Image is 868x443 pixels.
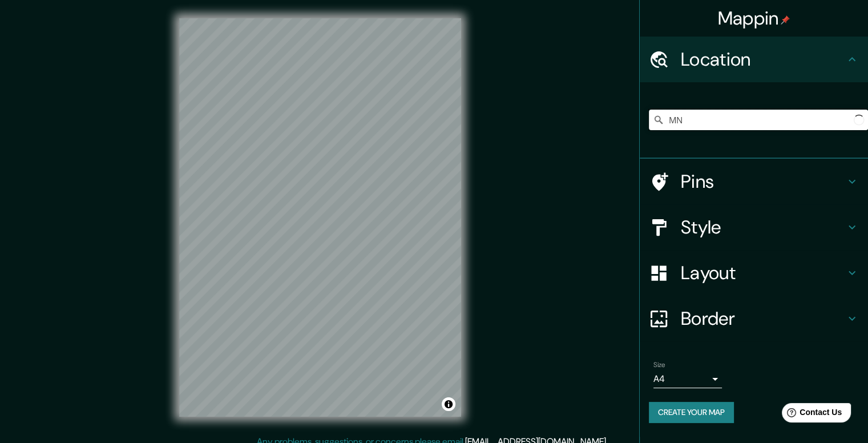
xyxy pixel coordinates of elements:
[649,110,868,130] input: Pick your city or area
[681,48,845,71] h4: Location
[649,402,734,423] button: Create your map
[653,370,722,388] div: A4
[681,170,845,193] h4: Pins
[781,15,790,25] img: pin-icon.png
[681,261,845,284] h4: Layout
[681,307,845,330] h4: Border
[718,7,790,30] h4: Mappin
[640,204,868,250] div: Style
[179,18,461,417] canvas: Map
[640,37,868,82] div: Location
[653,360,665,370] label: Size
[766,398,855,430] iframe: Help widget launcher
[681,216,845,239] h4: Style
[442,397,455,411] button: Toggle attribution
[640,159,868,204] div: Pins
[640,296,868,341] div: Border
[640,250,868,296] div: Layout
